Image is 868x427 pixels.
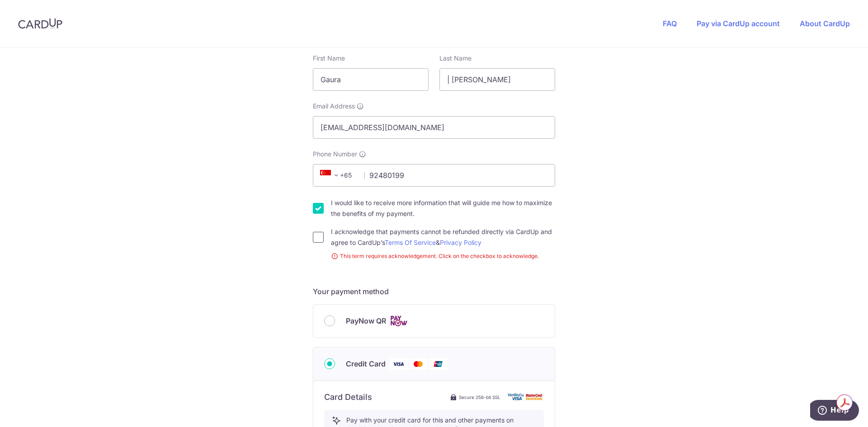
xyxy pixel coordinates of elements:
[810,400,859,422] iframe: Opens a widget where you can find more information
[409,358,427,370] img: Mastercard
[389,358,407,370] img: Visa
[324,392,372,403] h6: Card Details
[390,315,408,327] img: Cards logo
[346,315,386,326] span: PayNow QR
[313,102,355,111] span: Email Address
[313,54,345,63] label: First Name
[313,286,555,297] h5: Your payment method
[800,19,850,28] a: About CardUp
[459,394,500,401] span: Secure 256-bit SSL
[313,116,555,139] input: Email address
[346,358,386,369] span: Credit Card
[508,393,544,401] img: card secure
[429,358,447,370] img: Union Pay
[331,226,555,248] label: I acknowledge that payments cannot be refunded directly via CardUp and agree to CardUp’s &
[385,239,436,246] a: Terms Of Service
[331,252,555,261] small: This term requires acknowledgement. Click on the checkbox to acknowledge.
[697,19,780,28] a: Pay via CardUp account
[317,170,358,181] span: +65
[324,358,544,370] div: Credit Card Visa Mastercard Union Pay
[313,150,357,159] span: Phone Number
[439,68,555,91] input: Last name
[324,315,544,327] div: PayNow QR Cards logo
[313,68,429,91] input: First name
[439,54,472,63] label: Last Name
[18,18,62,29] img: CardUp
[331,197,555,219] label: I would like to receive more information that will guide me how to maximize the benefits of my pa...
[440,239,481,246] a: Privacy Policy
[320,170,342,181] span: +65
[663,19,677,28] a: FAQ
